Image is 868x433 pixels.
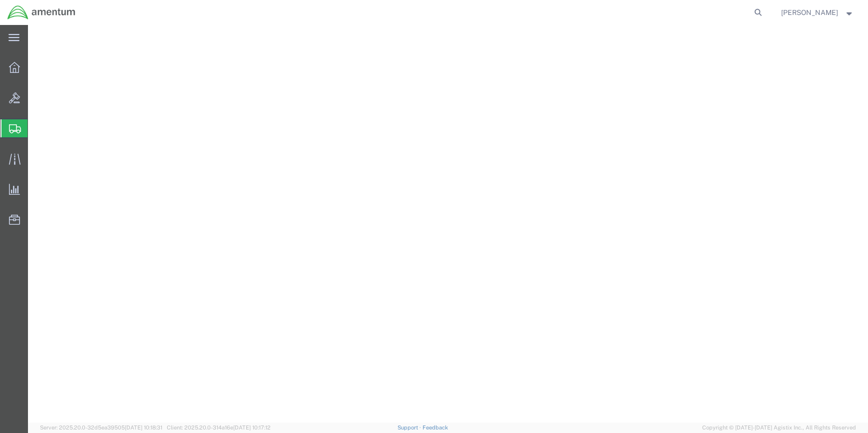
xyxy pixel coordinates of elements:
iframe: FS Legacy Container [28,25,868,423]
img: logo [7,5,76,20]
span: Donald Frederiksen [781,7,838,18]
span: Server: 2025.20.0-32d5ea39505 [40,425,162,431]
span: Copyright © [DATE]-[DATE] Agistix Inc., All Rights Reserved [702,424,856,432]
span: Client: 2025.20.0-314a16e [167,425,271,431]
a: Feedback [423,425,448,431]
span: [DATE] 10:18:31 [125,425,162,431]
button: [PERSON_NAME] [781,6,855,18]
a: Support [398,425,423,431]
span: [DATE] 10:17:12 [233,425,271,431]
